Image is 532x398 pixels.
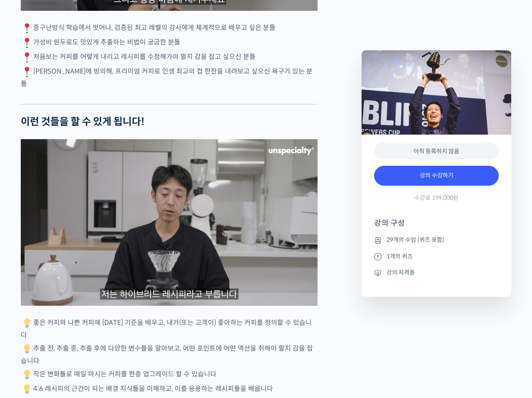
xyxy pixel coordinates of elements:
[21,383,318,396] p: 4:6 레시피의 근간이 되는 배경 지식들을 이해하고, 이를 응용하는 레시피들을 배웁니다
[374,251,499,261] li: 1개의 퀴즈
[374,235,499,245] li: 29개의 수업 (퀴즈 포함)
[76,276,86,283] span: 대화
[21,66,318,89] p: [PERSON_NAME]에 빙의해, 프리미엄 커피로 인생 최고의 컵 한잔을 내려보고 싶으신 욕구가 있는 분들
[374,268,499,278] li: 강의 자격증
[107,263,160,284] a: 설정
[21,115,145,128] strong: 이런 것들을 할 수 있게 됩니다!
[22,23,32,33] img: 📍
[22,370,32,380] img: 💡
[21,369,318,381] p: 작은 변화들로 매일 마시는 커피를 한층 업그레이드 할 수 있습니다
[55,263,107,284] a: 대화
[128,276,138,283] span: 설정
[22,344,32,354] img: 💡
[22,67,32,77] img: 📍
[21,343,318,366] p: 추출 전, 추출 중, 추출 후에 다양한 변수들을 알아보고, 어떤 포인트에 어떤 액션을 취해야 할지 감을 잡습니다
[21,37,318,49] p: 가성비 원두로도 맛있게 추출하는 비법이 궁금한 분들
[414,194,458,202] span: 수강료 199,000원
[22,384,32,394] img: 💡
[22,52,32,62] img: 📍
[21,22,318,34] p: 중구난방식 학습에서 벗어나, 검증된 최고 레벨의 강사에게 체계적으로 배우고 싶은 분들
[374,166,499,186] a: 강의 수강하기
[22,38,32,48] img: 📍
[21,317,318,341] p: 좋은 커피와 나쁜 커피에 [DATE] 기준을 배우고, 내가(또는 고객이) 좋아하는 커피를 정의할 수 있습니다
[374,143,499,160] div: 아직 등록하지 않음
[374,218,499,235] h4: 강의 구성
[21,51,318,64] p: 처음보는 커피를 어떻게 내리고 레시피를 수정해가야 할지 감을 잡고 싶으신 분들
[2,263,55,284] a: 홈
[26,276,31,283] span: 홈
[22,318,32,328] img: 💡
